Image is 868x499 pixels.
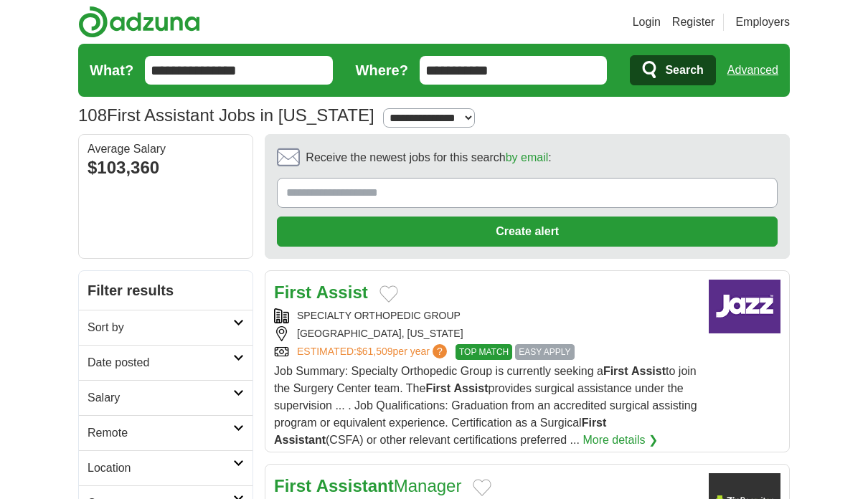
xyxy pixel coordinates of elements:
a: Salary [79,380,253,415]
strong: Assist [454,382,489,394]
strong: First [603,365,628,377]
a: First AssistantManager [274,476,461,495]
strong: Assist [631,365,666,377]
span: 108 [78,103,107,128]
div: $103,360 [88,155,244,181]
span: EASY APPLY [515,344,574,360]
h2: Sort by [88,319,233,336]
strong: First [582,417,607,429]
strong: First [274,282,311,302]
div: [GEOGRAPHIC_DATA], [US_STATE] [274,326,697,341]
button: Add to favorite jobs [379,285,398,303]
button: Add to favorite jobs [473,479,491,496]
a: First Assist [274,282,368,302]
a: Register [672,14,715,31]
h1: First Assistant Jobs in [US_STATE] [78,105,374,125]
label: Where? [356,60,408,81]
h2: Salary [88,389,233,407]
a: Sort by [79,310,253,345]
a: More details ❯ [582,432,658,449]
h2: Filter results [79,271,253,310]
span: ? [433,344,447,358]
a: Remote [79,415,253,450]
h2: Remote [88,424,233,442]
span: Search [665,56,703,85]
strong: First [425,382,450,394]
a: Advanced [727,56,778,85]
span: Job Summary: Specialty Orthopedic Group is currently seeking a to join the Surgery Center team. T... [274,365,697,446]
a: ESTIMATED:$61,509per year? [297,344,450,360]
a: Date posted [79,345,253,380]
span: Receive the newest jobs for this search : [306,149,551,166]
a: Location [79,450,253,485]
a: Login [633,14,661,31]
button: Search [630,55,715,85]
strong: Assistant [274,434,326,446]
a: Employers [735,14,790,31]
span: TOP MATCH [456,344,512,360]
h2: Location [88,460,233,477]
img: Adzuna logo [78,6,200,38]
strong: Assistant [316,476,394,495]
span: $61,509 [357,346,393,357]
img: Company logo [709,280,780,333]
strong: First [274,476,311,495]
a: by email [506,151,549,163]
button: Create alert [277,217,778,247]
h2: Date posted [88,354,233,371]
label: What? [90,60,133,81]
div: SPECIALTY ORTHOPEDIC GROUP [274,308,697,323]
strong: Assist [316,282,368,302]
div: Average Salary [88,143,244,155]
